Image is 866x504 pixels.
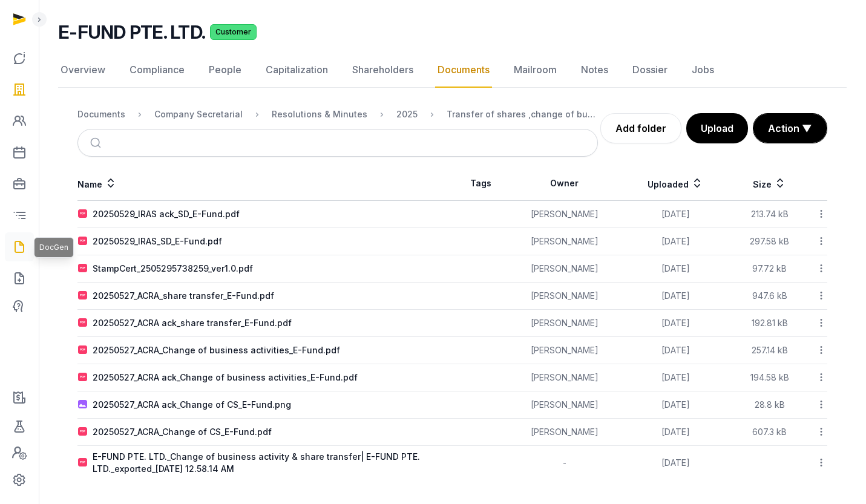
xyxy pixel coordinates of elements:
img: pdf.svg [78,209,88,219]
h2: E-FUND PTE. LTD. [58,21,205,43]
button: Upload [686,113,748,143]
th: Uploaded [620,166,732,201]
nav: Tabs [58,53,847,88]
th: Owner [510,166,620,201]
td: 297.58 kB [732,228,808,255]
div: 20250527_ACRA ack_Change of business activities_E-Fund.pdf [93,371,358,384]
td: [PERSON_NAME] [510,391,620,419]
span: Customer [210,24,257,40]
a: Compliance [127,53,187,88]
div: E-FUND PTE. LTD._Change of business activity & share transfer| E-FUND PTE. LTD._exported_[DATE] 1... [93,451,452,475]
img: pdf.svg [78,345,88,355]
span: DocGen [39,243,68,252]
span: [DATE] [661,290,690,301]
td: [PERSON_NAME] [510,255,620,283]
td: 607.3 kB [732,419,808,446]
td: 194.58 kB [732,364,808,391]
div: 20250527_ACRA ack_Change of CS_E-Fund.png [93,399,291,411]
td: 213.74 kB [732,201,808,228]
td: [PERSON_NAME] [510,228,620,255]
a: Notes [579,53,611,88]
td: [PERSON_NAME] [510,419,620,446]
td: [PERSON_NAME] [510,283,620,310]
img: pdf.svg [78,318,88,328]
th: Size [732,166,808,201]
img: pdf.svg [78,264,88,273]
span: [DATE] [661,372,690,382]
div: Documents [77,108,125,120]
span: [DATE] [661,399,690,410]
img: pdf.svg [78,291,88,301]
img: image.svg [78,400,88,410]
div: 20250529_IRAS_SD_E-Fund.pdf [93,235,222,247]
a: Overview [58,53,108,88]
img: pdf.svg [78,458,88,468]
nav: Breadcrumb [77,100,598,129]
a: Documents [435,53,492,88]
td: [PERSON_NAME] [510,364,620,391]
td: 97.72 kB [732,255,808,283]
div: 20250527_ACRA_Change of business activities_E-Fund.pdf [93,344,340,356]
td: [PERSON_NAME] [510,337,620,364]
span: [DATE] [661,427,690,437]
span: [DATE] [661,457,690,468]
span: [DATE] [661,263,690,273]
div: 20250527_ACRA_share transfer_E-Fund.pdf [93,290,274,302]
div: 20250529_IRAS ack_SD_E-Fund.pdf [93,208,240,220]
div: Resolutions & Minutes [272,108,367,120]
td: - [510,446,620,480]
img: pdf.svg [78,373,88,382]
a: Shareholders [350,53,416,88]
td: 28.8 kB [732,391,808,419]
a: Add folder [600,113,681,143]
td: 947.6 kB [732,283,808,310]
div: StampCert_2505295738259_ver1.0.pdf [93,263,253,275]
span: [DATE] [661,236,690,246]
div: 2025 [396,108,418,120]
img: pdf.svg [78,237,88,246]
div: 20250527_ACRA ack_share transfer_E-Fund.pdf [93,317,292,329]
td: [PERSON_NAME] [510,310,620,337]
td: [PERSON_NAME] [510,201,620,228]
a: Jobs [689,53,717,88]
span: [DATE] [661,345,690,355]
div: Transfer of shares ,change of business activities & change of CS [447,108,598,120]
a: Mailroom [511,53,559,88]
td: 192.81 kB [732,310,808,337]
span: [DATE] [661,209,690,219]
div: Company Secretarial [154,108,243,120]
span: [DATE] [661,318,690,328]
a: Dossier [630,53,670,88]
th: Name [77,166,453,201]
a: People [206,53,244,88]
button: Submit [83,129,111,156]
a: Capitalization [263,53,330,88]
th: Tags [453,166,510,201]
button: Action ▼ [753,114,827,143]
img: pdf.svg [78,427,88,437]
div: 20250527_ACRA_Change of CS_E-Fund.pdf [93,426,272,438]
td: 257.14 kB [732,337,808,364]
